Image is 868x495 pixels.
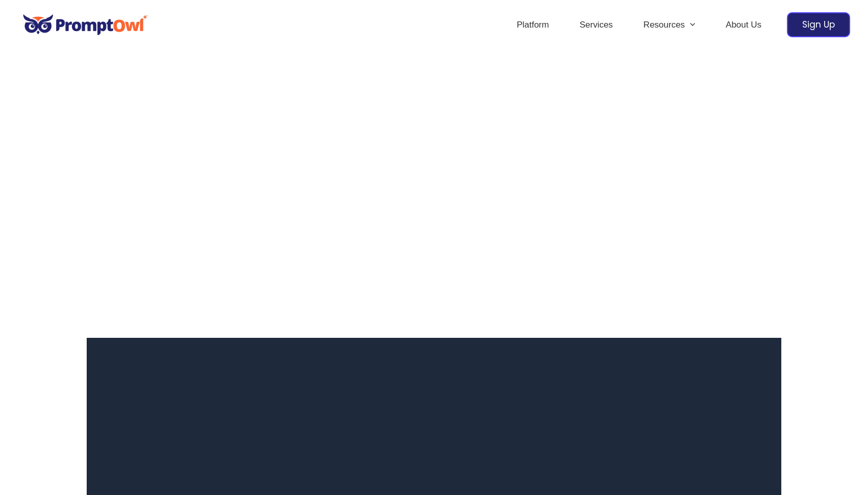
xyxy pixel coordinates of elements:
a: ResourcesMenu Toggle [628,7,710,43]
img: promptowl.ai logo [18,7,153,42]
span: Menu Toggle [685,7,695,43]
nav: Site Navigation: Header [501,7,777,43]
a: Platform [501,7,564,43]
a: Services [564,7,628,43]
a: About Us [710,7,777,43]
a: Sign Up [787,12,850,37]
